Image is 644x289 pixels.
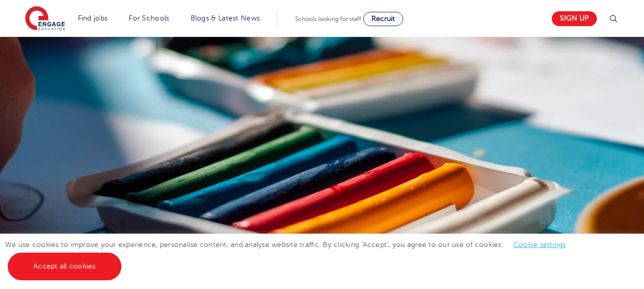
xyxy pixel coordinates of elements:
a: For Schools [129,14,169,22]
span: Recruit [371,15,395,23]
span: We use cookies to improve your experience, personalise content, and analyse website traffic. By c... [5,241,576,270]
a: Blogs & Latest News [191,14,260,22]
a: Find jobs [78,14,108,22]
span: Schools looking for staff [295,15,361,23]
a: Cookie settings [513,241,566,249]
img: Engage Education [25,6,65,32]
a: Accept all cookies [8,253,121,280]
a: Recruit [363,12,403,26]
a: Sign up [552,11,597,26]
